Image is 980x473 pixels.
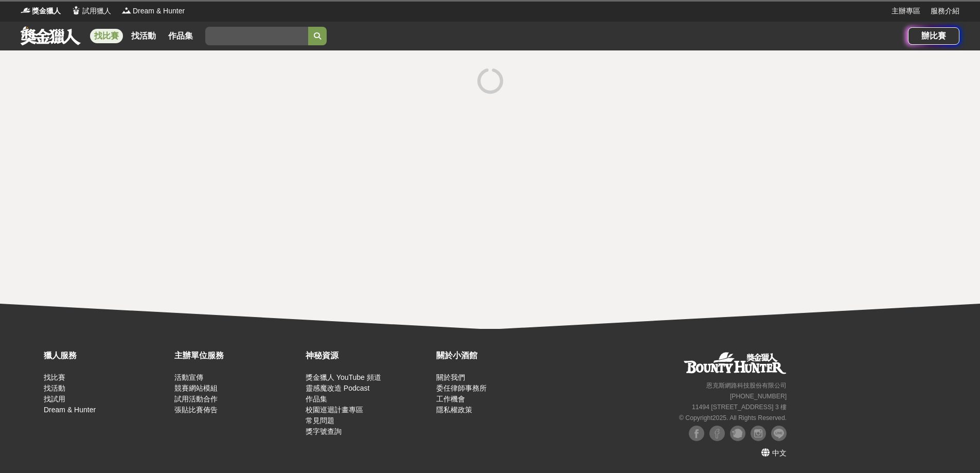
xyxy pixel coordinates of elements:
[436,395,465,403] a: 工作機會
[772,449,787,457] span: 中文
[436,373,465,381] a: 關於我們
[306,395,327,403] a: 作品集
[751,426,766,441] img: Instagram
[127,29,160,43] a: 找活動
[679,414,787,422] small: © Copyright 2025 . All Rights Reserved.
[709,426,725,441] img: Facebook
[121,6,185,16] a: LogoDream & Hunter
[436,349,562,362] div: 關於小酒館
[692,404,787,411] small: 11494 [STREET_ADDRESS] 3 樓
[174,373,203,381] a: 活動宣傳
[121,5,132,15] img: Logo
[892,6,920,16] a: 主辦專區
[133,6,185,16] span: Dream & Hunter
[706,382,787,389] small: 恩克斯網路科技股份有限公司
[908,27,959,45] a: 辦比賽
[174,406,218,414] a: 張貼比賽佈告
[21,5,31,15] img: Logo
[689,426,704,441] img: Facebook
[32,6,61,16] span: 獎金獵人
[931,6,959,16] a: 服務介紹
[82,6,111,16] span: 試用獵人
[44,406,96,414] a: Dream & Hunter
[44,395,65,403] a: 找試用
[174,384,218,392] a: 競賽網站模組
[44,349,169,362] div: 獵人服務
[174,395,218,403] a: 試用活動合作
[306,384,369,392] a: 靈感魔改造 Podcast
[306,416,334,425] a: 常見問題
[306,373,381,381] a: 獎金獵人 YouTube 頻道
[44,384,65,392] a: 找活動
[164,29,197,43] a: 作品集
[174,349,300,362] div: 主辦單位服務
[71,6,111,16] a: Logo試用獵人
[306,406,363,414] a: 校園巡迴計畫專區
[44,373,65,381] a: 找比賽
[730,426,745,441] img: Plurk
[21,6,61,16] a: Logo獎金獵人
[306,349,431,362] div: 神秘資源
[71,5,81,15] img: Logo
[306,427,342,435] a: 獎字號查詢
[730,393,787,400] small: [PHONE_NUMBER]
[771,426,787,441] img: LINE
[436,384,487,392] a: 委任律師事務所
[90,29,123,43] a: 找比賽
[436,406,472,414] a: 隱私權政策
